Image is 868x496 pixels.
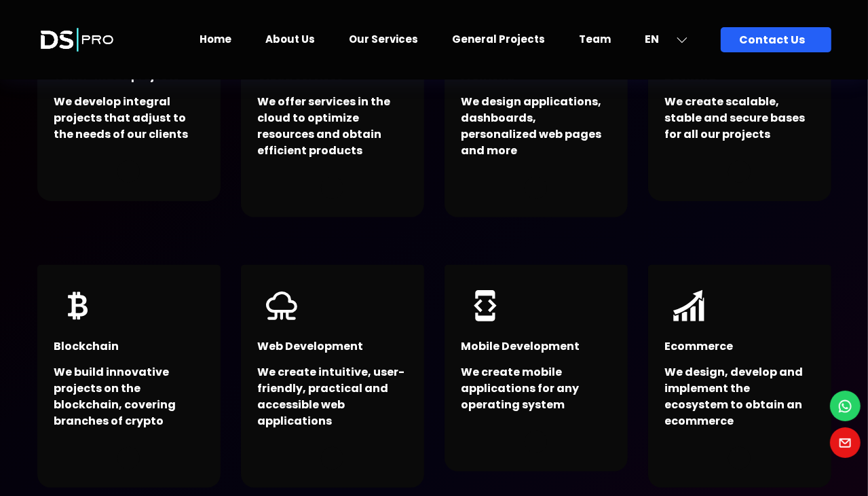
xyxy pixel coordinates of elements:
span: EN [645,31,660,47]
h4: Mobile Development [461,339,611,354]
p: We design applications, dashboards, personalized web pages and more [461,94,611,159]
a: Home [200,32,232,46]
p: We create intuitive, user-friendly, practical and accessible web applications [258,364,407,429]
a: Team [580,32,611,46]
p: We offer services in the cloud to optimize resources and obtain efficient products [258,94,407,159]
p: We design, develop and implement the ecosystem to obtain an ecommerce [665,364,814,429]
a: General Projects [453,32,546,46]
h4: Ecommerce [665,339,814,354]
p: We build innovative projects on the blockchain, covering branches of crypto [54,364,204,429]
h4: Web Development [258,339,407,354]
img: Launch Logo [37,15,117,65]
h4: Blockchain [54,339,204,354]
a: Contact Us [721,27,831,52]
p: We create mobile applications for any operating system [461,364,611,413]
p: We create scalable, stable and secure bases for all our projects [665,94,814,143]
a: Our Services [350,32,419,46]
p: We develop integral projects that adjust to the needs of our clients [54,94,204,143]
a: About Us [266,32,316,46]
